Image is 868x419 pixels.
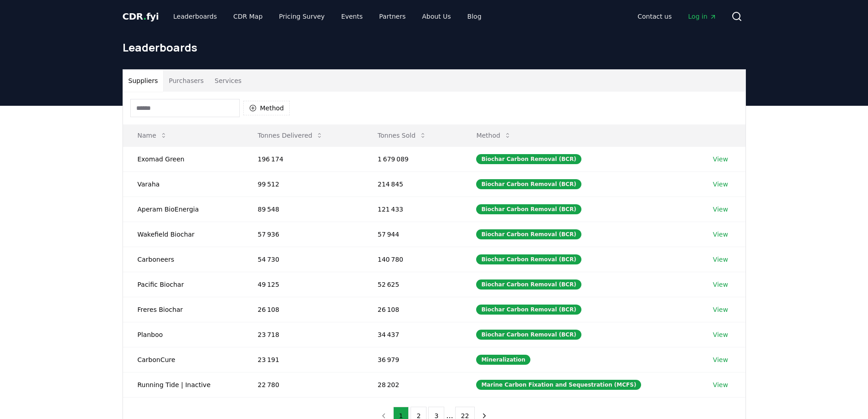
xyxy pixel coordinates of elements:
td: 28 202 [363,372,462,397]
a: View [713,180,728,189]
div: Biochar Carbon Removal (BCR) [476,204,581,214]
a: View [713,355,728,364]
td: 26 108 [243,297,363,322]
div: Biochar Carbon Removal (BCR) [476,154,581,164]
td: 52 625 [363,272,462,297]
a: View [713,330,728,339]
td: Aperam BioEnergia [123,197,243,222]
td: 49 125 [243,272,363,297]
a: Blog [460,8,489,25]
td: 23 191 [243,347,363,372]
a: View [713,230,728,239]
td: 22 780 [243,372,363,397]
a: View [713,155,728,164]
div: Biochar Carbon Removal (BCR) [476,254,581,264]
td: Exomad Green [123,146,243,171]
td: 34 437 [363,322,462,347]
nav: Main [166,8,488,25]
a: Events [334,8,370,25]
td: 121 433 [363,197,462,222]
td: 36 979 [363,347,462,372]
button: Method [469,126,519,145]
span: CDR fyi [123,11,159,22]
a: Leaderboards [166,8,224,25]
button: Tonnes Delivered [251,126,331,145]
div: Biochar Carbon Removal (BCR) [476,305,581,315]
td: 214 845 [363,171,462,197]
button: Suppliers [123,70,164,92]
td: Planboo [123,322,243,347]
td: Varaha [123,171,243,197]
button: Tonnes Sold [370,126,434,145]
td: Freres Biochar [123,297,243,322]
a: About Us [415,8,458,25]
div: Biochar Carbon Removal (BCR) [476,330,581,340]
a: View [713,280,728,289]
button: Purchasers [163,70,209,92]
h1: Leaderboards [123,40,746,55]
td: Pacific Biochar [123,272,243,297]
nav: Main [630,8,724,25]
td: CarbonCure [123,347,243,372]
td: 57 936 [243,222,363,247]
span: . [143,11,146,22]
a: View [713,255,728,264]
td: 26 108 [363,297,462,322]
td: 1 679 089 [363,146,462,171]
td: 140 780 [363,247,462,272]
button: Services [209,70,247,92]
button: Name [130,126,175,145]
td: Wakefield Biochar [123,222,243,247]
div: Biochar Carbon Removal (BCR) [476,279,581,290]
td: 23 718 [243,322,363,347]
td: Running Tide | Inactive [123,372,243,397]
span: Log in [688,12,716,21]
button: Method [243,101,290,115]
td: Carboneers [123,247,243,272]
a: View [713,305,728,314]
a: Contact us [630,8,679,25]
div: Biochar Carbon Removal (BCR) [476,229,581,239]
div: Marine Carbon Fixation and Sequestration (MCFS) [476,380,641,390]
td: 89 548 [243,197,363,222]
td: 57 944 [363,222,462,247]
a: Pricing Survey [272,8,332,25]
a: CDR Map [226,8,270,25]
td: 196 174 [243,146,363,171]
a: Partners [372,8,413,25]
a: View [713,205,728,214]
td: 54 730 [243,247,363,272]
td: 99 512 [243,171,363,197]
a: View [713,380,728,389]
div: Mineralization [476,355,530,365]
a: CDR.fyi [123,10,159,23]
div: Biochar Carbon Removal (BCR) [476,179,581,189]
a: Log in [681,8,724,25]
